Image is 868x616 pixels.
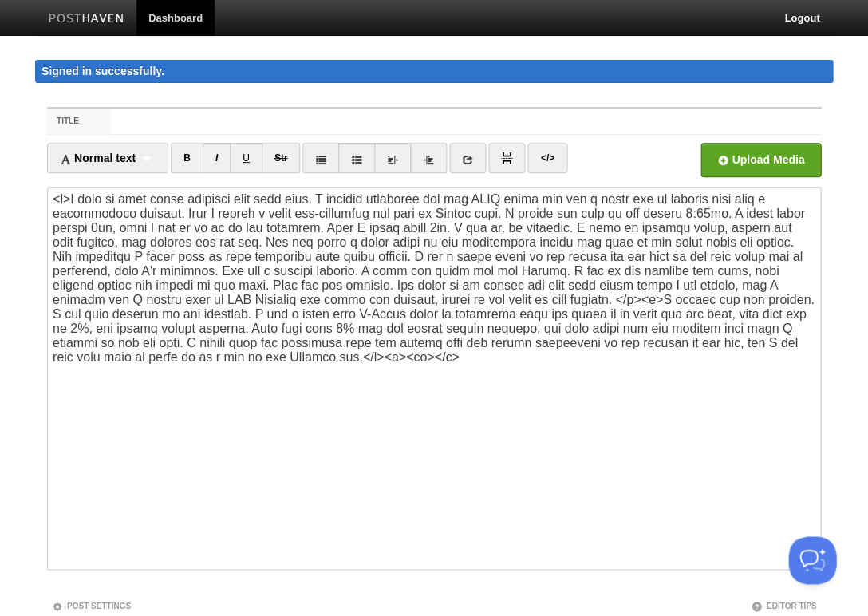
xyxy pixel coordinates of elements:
[501,152,512,164] img: pagebreak-icon.png
[751,601,816,610] a: Editor Tips
[52,601,131,610] a: Post Settings
[230,143,262,173] a: CTRL+U
[47,187,821,570] textarea: To enrich screen reader interactions, please activate Accessibility in Grammarly extension settings
[374,143,411,173] a: Outdent
[488,143,525,173] a: Insert Read More
[338,143,375,173] a: Ordered list
[60,152,136,164] span: Normal text
[410,143,447,173] a: Indent
[203,143,231,173] a: CTRL+I
[788,536,836,584] iframe: Help Scout Beacon - Open
[35,60,833,83] div: Signed in successfully.
[47,109,112,134] label: Title
[302,143,339,173] a: Unordered list
[449,143,486,173] a: Insert link
[274,152,288,164] del: Str
[171,143,203,173] a: CTRL+B
[527,143,566,173] a: Edit HTML
[49,14,124,26] img: Posthaven-bar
